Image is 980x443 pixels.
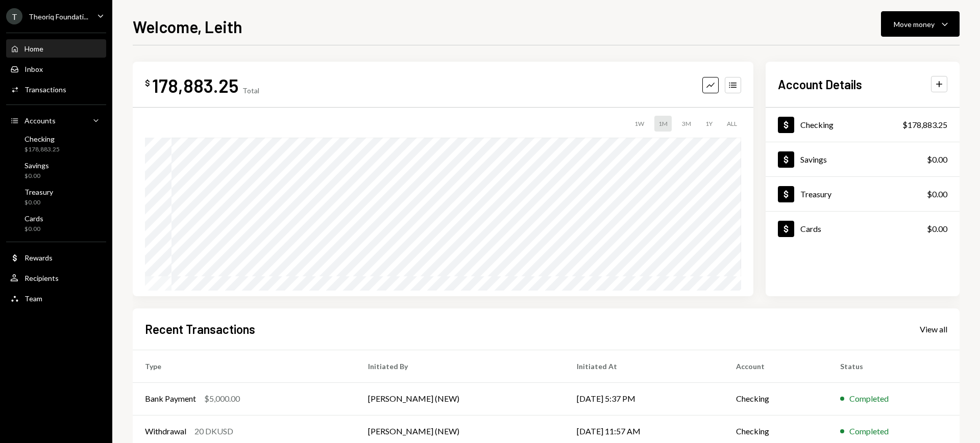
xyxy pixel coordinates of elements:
th: Initiated By [356,350,565,382]
button: Move money [881,11,960,37]
div: 1Y [701,116,717,132]
div: Savings [24,161,49,170]
div: $0.00 [927,153,947,166]
div: $0.00 [24,225,43,233]
div: 1M [654,116,672,132]
div: Home [24,44,43,53]
a: Transactions [6,80,106,98]
th: Account [724,350,828,382]
div: Transactions [24,85,66,94]
div: Checking [24,135,60,143]
div: T [6,8,22,24]
a: View all [920,323,947,334]
div: Savings [800,154,827,164]
div: 3M [678,116,695,132]
div: Total [242,86,259,95]
div: Treasury [800,189,831,199]
div: Theoriq Foundati... [29,12,88,21]
div: View all [920,324,947,334]
div: Completed [849,425,889,437]
a: Accounts [6,111,106,129]
td: Checking [724,382,828,415]
a: Treasury$0.00 [6,185,106,209]
td: [DATE] 5:37 PM [565,382,724,415]
div: $0.00 [24,198,53,207]
a: Treasury$0.00 [766,177,960,211]
div: Team [24,294,42,303]
a: Checking$178,883.25 [6,132,106,156]
th: Status [828,350,960,382]
a: Home [6,39,106,58]
a: Inbox [6,60,106,78]
div: $0.00 [24,172,49,180]
div: Move money [894,19,935,30]
div: Completed [849,393,889,405]
div: $0.00 [927,223,947,235]
div: ALL [723,116,741,132]
a: Savings$0.00 [766,142,960,176]
a: Cards$0.00 [6,211,106,236]
a: Team [6,289,106,307]
a: Cards$0.00 [766,212,960,246]
div: Withdrawal [145,425,186,437]
div: Cards [800,224,821,233]
div: Treasury [24,188,53,196]
div: Bank Payment [145,393,196,405]
div: $ [145,78,150,88]
td: [PERSON_NAME] (NEW) [356,382,565,415]
div: $178,883.25 [902,119,947,131]
h1: Welcome, Leith [133,16,242,37]
th: Initiated At [565,350,724,382]
a: Checking$178,883.25 [766,108,960,142]
div: $0.00 [927,188,947,200]
div: 20 DKUSD [194,425,233,437]
div: 1W [630,116,648,132]
th: Type [133,350,356,382]
div: Cards [24,214,43,223]
a: Savings$0.00 [6,158,106,183]
h2: Account Details [778,76,862,93]
div: Checking [800,120,834,129]
div: 178,883.25 [152,74,238,97]
div: $178,883.25 [24,145,60,154]
div: Recipients [24,274,59,282]
div: Accounts [24,116,56,125]
h2: Recent Transactions [145,321,255,337]
a: Rewards [6,248,106,267]
a: Recipients [6,269,106,287]
div: Rewards [24,253,53,262]
div: Inbox [24,65,43,73]
div: $5,000.00 [204,393,240,405]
